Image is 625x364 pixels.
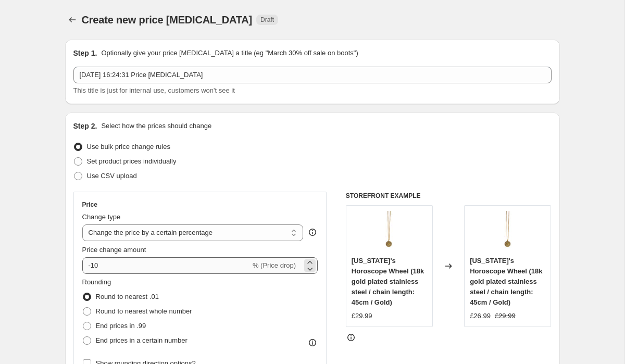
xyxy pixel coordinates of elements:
[87,157,177,165] span: Set product prices individually
[470,257,542,306] span: [US_STATE]'s Horoscope Wheel (18k gold plated stainless steel / chain length: 45cm / Gold)
[82,200,97,209] h3: Price
[96,307,192,315] span: Round to nearest whole number
[82,278,111,286] span: Rounding
[352,311,372,321] div: £29.99
[470,311,491,321] div: £26.99
[73,86,235,94] span: This title is just for internal use, customers won't see it
[96,336,187,344] span: End prices in a certain number
[82,14,253,26] span: Create new price [MEDICAL_DATA]
[87,143,170,150] span: Use bulk price change rules
[65,12,80,27] button: Price change jobs
[260,16,274,24] span: Draft
[73,48,97,58] h2: Step 1.
[96,322,146,330] span: End prices in .99
[307,227,318,237] div: help
[82,246,146,254] span: Price change amount
[495,311,516,321] strike: £29.99
[87,172,137,180] span: Use CSV upload
[96,293,159,300] span: Round to nearest .01
[82,257,251,274] input: -15
[73,121,97,131] h2: Step 2.
[101,121,211,131] p: Select how the prices should change
[101,48,358,58] p: Optionally give your price [MEDICAL_DATA] a title (eg "March 30% off sale on boots")
[487,211,529,253] img: image_d536e0ad-5451-44a1-aea0-61cd452b28a0_80x.jpg
[253,261,296,269] span: % (Price drop)
[73,67,552,83] input: 30% off holiday sale
[352,257,424,306] span: [US_STATE]'s Horoscope Wheel (18k gold plated stainless steel / chain length: 45cm / Gold)
[346,192,552,200] h6: STOREFRONT EXAMPLE
[82,213,121,221] span: Change type
[368,211,410,253] img: image_d536e0ad-5451-44a1-aea0-61cd452b28a0_80x.jpg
